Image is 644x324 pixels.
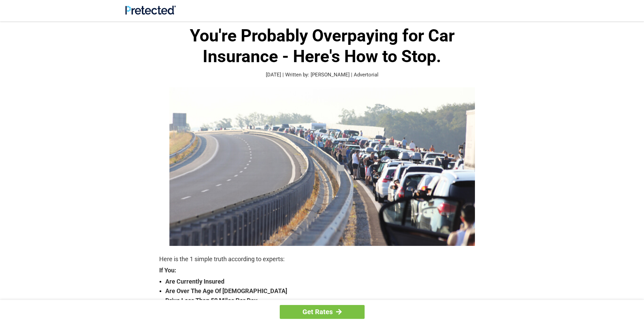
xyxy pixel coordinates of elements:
img: Site Logo [125,5,176,15]
strong: If You: [159,267,485,273]
strong: Are Currently Insured [165,277,485,286]
strong: Are Over The Age Of [DEMOGRAPHIC_DATA] [165,286,485,296]
p: [DATE] | Written by: [PERSON_NAME] | Advertorial [159,71,485,79]
h1: You're Probably Overpaying for Car Insurance - Here's How to Stop. [159,25,485,67]
strong: Drive Less Than 50 Miles Per Day [165,296,485,305]
a: Get Rates [280,305,365,319]
a: Site Logo [125,10,176,16]
p: Here is the 1 simple truth according to experts: [159,254,485,264]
